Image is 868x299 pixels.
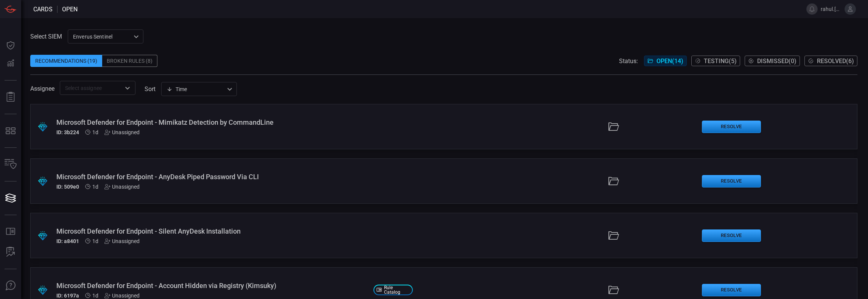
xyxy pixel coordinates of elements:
[56,293,79,299] h5: ID: 6197a
[56,184,79,190] h5: ID: 509e0
[56,282,367,290] div: Microsoft Defender for Endpoint - Account Hidden via Registry (Kimsuky)
[104,129,140,135] div: Unassigned
[656,57,683,65] span: Open ( 14 )
[745,56,800,66] button: Dismissed(0)
[62,83,121,93] input: Select assignee
[30,55,102,67] div: Recommendations (19)
[30,85,54,92] span: Assignee
[2,88,20,106] button: Reports
[104,238,140,244] div: Unassigned
[92,129,98,135] span: Sep 21, 2025 11:38 AM
[104,184,140,190] div: Unassigned
[30,33,62,40] label: Select SIEM
[702,284,761,296] button: Resolve
[757,57,796,65] span: Dismissed ( 0 )
[804,56,857,66] button: Resolved(6)
[704,57,737,65] span: Testing ( 5 )
[92,184,98,190] span: Sep 21, 2025 11:38 AM
[384,285,410,294] span: Rule Catalog
[702,175,761,187] button: Resolve
[619,57,638,65] span: Status:
[92,293,98,299] span: Sep 21, 2025 11:38 AM
[2,223,20,241] button: Rule Catalog
[2,36,20,54] button: Dashboard
[2,243,20,261] button: ALERT ANALYSIS
[166,85,225,93] div: Time
[2,277,20,295] button: Ask Us A Question
[644,56,687,66] button: Open(14)
[691,56,740,66] button: Testing(5)
[702,229,761,242] button: Resolve
[104,293,140,299] div: Unassigned
[56,118,367,126] div: Microsoft Defender for Endpoint - Mimikatz Detection by CommandLine
[56,238,79,244] h5: ID: a8401
[56,129,79,135] h5: ID: 3b224
[62,6,78,13] span: open
[73,33,131,40] p: Enverus Sentinel
[56,227,367,235] div: Microsoft Defender for Endpoint - Silent AnyDesk Installation
[817,57,854,65] span: Resolved ( 6 )
[92,238,98,244] span: Sep 21, 2025 11:38 AM
[33,6,53,13] span: Cards
[821,6,842,12] span: rahul.[PERSON_NAME]
[145,85,156,93] label: sort
[2,189,20,207] button: Cards
[102,55,157,67] div: Broken Rules (8)
[2,54,20,73] button: Detections
[702,121,761,133] button: Resolve
[56,173,367,181] div: Microsoft Defender for Endpoint - AnyDesk Piped Password Via CLI
[122,83,133,93] button: Open
[2,155,20,174] button: Inventory
[2,122,20,140] button: MITRE - Detection Posture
